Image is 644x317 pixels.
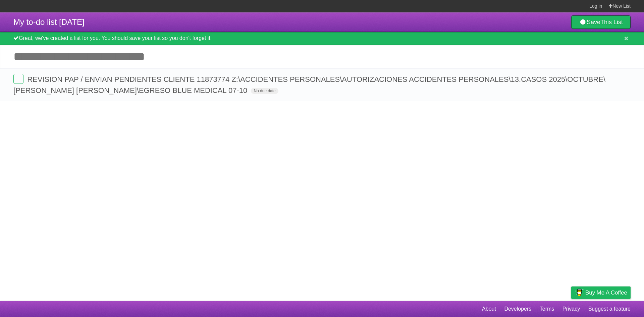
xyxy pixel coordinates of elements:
[482,303,496,315] a: About
[251,88,278,94] span: No due date
[13,74,23,84] label: Done
[540,303,554,315] a: Terms
[600,19,623,25] b: This List
[575,287,584,298] img: Buy me a coffee
[504,303,531,315] a: Developers
[588,303,631,315] a: Suggest a feature
[13,75,605,95] span: REVISION PAP / ENVIAN PENDIENTES CLIENTE 11873774 Z:\ACCIDENTES PERSONALES\AUTORIZACIONES ACCIDEN...
[585,287,627,299] span: Buy me a coffee
[571,286,631,299] a: Buy me a coffee
[562,303,580,315] a: Privacy
[13,17,85,27] span: My to-do list [DATE]
[571,15,631,29] a: SaveThis List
